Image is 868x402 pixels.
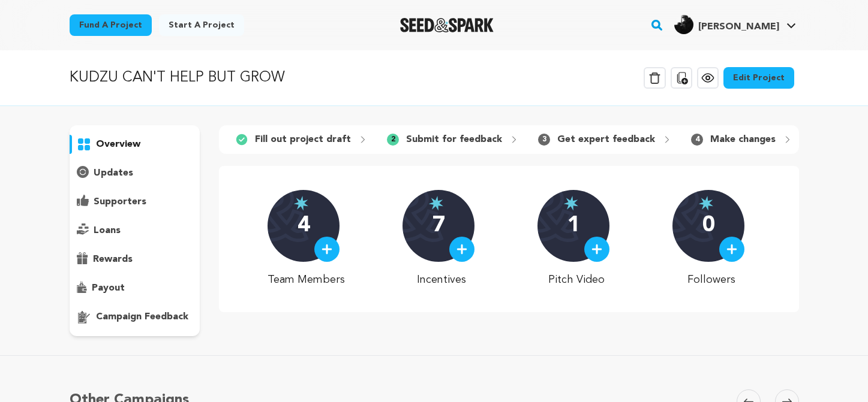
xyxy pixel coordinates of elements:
[387,134,399,146] span: 2
[255,132,351,147] p: Fill out project draft
[537,271,615,288] p: Pitch Video
[70,67,285,89] p: KUDZU CAN'T HELP BUT GROW
[400,18,494,32] img: Seed&Spark Logo Dark Mode
[268,271,345,288] p: Team Members
[406,132,502,147] p: Submit for feedback
[726,244,737,255] img: plus.svg
[672,13,798,38] span: Tristan H.'s Profile
[672,271,750,288] p: Followers
[567,214,580,238] p: 1
[298,214,310,238] p: 4
[70,164,200,183] button: updates
[557,132,655,147] p: Get expert feedback
[70,192,200,211] button: supporters
[322,244,332,255] img: plus.svg
[159,14,244,36] a: Start a project
[70,307,200,327] button: campaign feedback
[94,195,146,209] p: supporters
[403,271,480,288] p: Incentives
[591,244,602,255] img: plus.svg
[70,279,200,298] button: payout
[94,223,121,238] p: loans
[70,135,200,154] button: overview
[70,14,152,36] a: Fund a project
[710,132,776,147] p: Make changes
[96,310,188,324] p: campaign feedback
[702,214,715,238] p: 0
[672,13,798,34] a: Tristan H.'s Profile
[691,134,703,146] span: 4
[723,67,794,89] a: Edit Project
[538,134,550,146] span: 3
[400,18,494,32] a: Seed&Spark Homepage
[93,252,133,267] p: rewards
[698,22,779,32] span: [PERSON_NAME]
[674,15,779,34] div: Tristan H.'s Profile
[94,166,133,180] p: updates
[96,137,140,152] p: overview
[70,250,200,269] button: rewards
[70,221,200,240] button: loans
[456,244,467,255] img: plus.svg
[674,15,693,34] img: a9663e7f68ce07a8.jpg
[92,281,125,295] p: payout
[433,214,445,238] p: 7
